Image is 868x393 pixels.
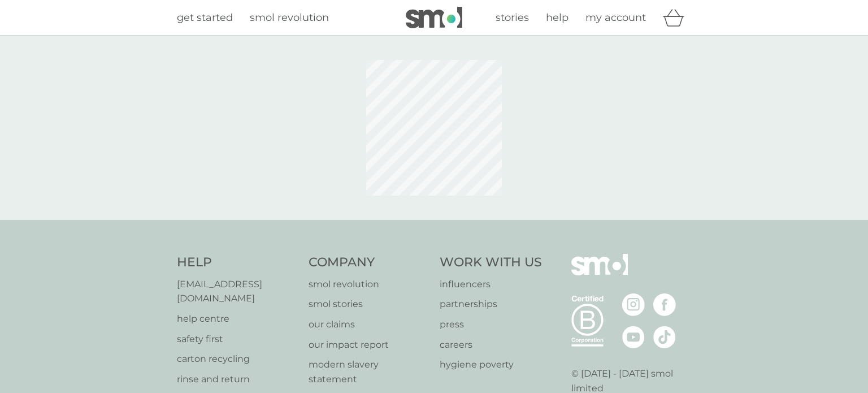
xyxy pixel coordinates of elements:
[653,326,676,348] img: visit the smol Tiktok page
[496,10,529,26] a: stories
[309,254,429,271] h4: Company
[250,10,329,26] a: smol revolution
[571,254,628,292] img: smol
[309,357,429,386] a: modern slavery statement
[546,10,568,26] a: help
[653,293,676,316] img: visit the smol Facebook page
[440,357,542,372] a: hygiene poverty
[309,297,429,312] a: smol stories
[309,317,429,332] a: our claims
[177,254,297,271] h4: Help
[406,7,462,28] img: smol
[177,10,233,26] a: get started
[546,11,568,24] span: help
[622,326,645,348] img: visit the smol Youtube page
[309,338,429,352] a: our impact report
[177,277,297,306] a: [EMAIL_ADDRESS][DOMAIN_NAME]
[177,372,297,387] a: rinse and return
[309,277,429,292] a: smol revolution
[177,11,233,24] span: get started
[440,338,542,352] a: careers
[440,254,542,271] h4: Work With Us
[496,11,529,24] span: stories
[250,11,329,24] span: smol revolution
[663,6,691,29] div: basket
[622,293,645,316] img: visit the smol Instagram page
[585,11,646,24] span: my account
[177,312,297,326] a: help centre
[440,277,542,292] a: influencers
[177,352,297,366] a: carton recycling
[440,297,542,312] a: partnerships
[177,332,297,347] a: safety first
[585,10,646,26] a: my account
[440,317,542,332] a: press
